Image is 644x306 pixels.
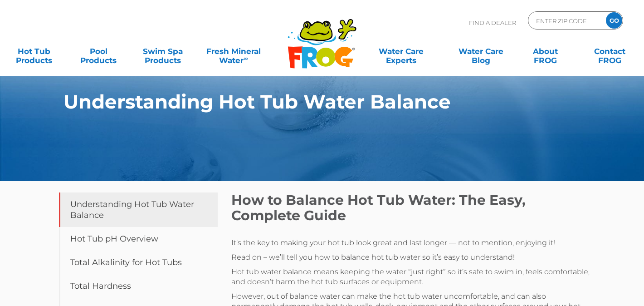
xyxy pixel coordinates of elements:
a: Water CareBlog [456,42,506,60]
a: Hot TubProducts [9,42,59,60]
h1: Understanding Hot Tub Water Balance [63,91,540,113]
h1: How to Balance Hot Tub Water: The Easy, Complete Guide [231,192,594,223]
a: ContactFROG [585,42,635,60]
sup: ∞ [244,55,248,62]
a: Total Alkalinity for Hot Tubs [59,251,218,274]
p: Read on – we’ll tell you how to balance hot tub water so it’s easy to understand! [231,252,594,262]
a: Fresh MineralWater∞ [202,42,265,60]
a: Water CareExperts [361,42,442,60]
a: Hot Tub pH Overview [59,227,218,251]
input: Zip Code Form [535,14,596,27]
a: Swim SpaProducts [138,42,188,60]
p: Find A Dealer [469,11,516,34]
p: Hot tub water balance means keeping the water “just right” so it’s safe to swim in, feels comfort... [231,267,594,287]
input: GO [606,12,622,29]
a: PoolProducts [73,42,123,60]
p: It’s the key to making your hot tub look great and last longer — not to mention, enjoying it! [231,238,594,248]
a: Understanding Hot Tub Water Balance [59,192,218,227]
a: Total Hardness [59,274,218,298]
a: AboutFROG [521,42,571,60]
